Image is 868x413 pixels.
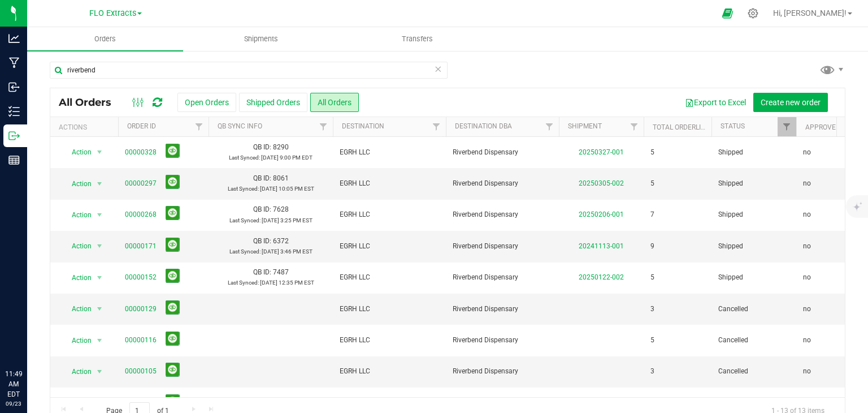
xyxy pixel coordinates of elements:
[229,154,260,161] span: Last Synced:
[579,210,624,218] a: 20250206-001
[8,106,20,117] inline-svg: Inventory
[650,209,654,220] span: 7
[253,174,271,182] span: QB ID:
[93,144,107,160] span: select
[625,117,644,136] a: Filter
[62,301,92,317] span: Action
[387,34,448,44] span: Transfers
[253,268,271,276] span: QB ID:
[778,117,796,136] a: Filter
[183,27,339,51] a: Shipments
[229,34,293,44] span: Shipments
[59,123,114,131] div: Actions
[125,366,157,377] a: 00000105
[8,154,20,166] inline-svg: Reports
[125,178,157,189] a: 00000297
[342,122,384,130] a: Destination
[453,147,552,158] span: Riverbend Dispensary
[650,241,654,252] span: 9
[93,333,107,349] span: select
[650,272,654,283] span: 5
[718,366,789,377] span: Cancelled
[718,272,789,283] span: Shipped
[653,123,714,131] a: Total Orderlines
[8,33,20,44] inline-svg: Analytics
[93,270,107,286] span: select
[62,364,92,380] span: Action
[310,93,359,112] button: All Orders
[453,209,552,220] span: Riverbend Dispensary
[260,186,314,192] span: [DATE] 10:05 PM EST
[62,270,92,286] span: Action
[273,174,289,182] span: 8061
[8,130,20,141] inline-svg: Outbound
[453,178,552,189] span: Riverbend Dispensary
[718,147,789,158] span: Shipped
[218,122,262,130] a: QB Sync Info
[5,369,22,399] p: 11:49 AM EDT
[127,122,156,130] a: Order ID
[93,395,107,411] span: select
[761,98,821,107] span: Create new order
[260,279,314,286] span: [DATE] 12:35 PM EST
[89,8,136,18] span: FLO Extracts
[229,248,261,255] span: Last Synced:
[721,122,745,130] a: Status
[261,154,313,161] span: [DATE] 9:00 PM EDT
[340,178,439,189] span: EGRH LLC
[579,242,624,250] a: 20241113-001
[340,147,439,158] span: EGRH LLC
[568,122,602,130] a: Shipment
[93,176,107,192] span: select
[8,81,20,93] inline-svg: Inbound
[62,333,92,349] span: Action
[718,209,789,220] span: Shipped
[715,2,740,24] span: Open Ecommerce Menu
[650,147,654,158] span: 5
[93,238,107,254] span: select
[229,217,261,223] span: Last Synced:
[273,205,289,213] span: 7628
[803,147,811,158] span: no
[803,272,811,283] span: no
[273,237,289,245] span: 6372
[228,279,259,286] span: Last Synced:
[125,241,157,252] a: 00000171
[455,122,512,130] a: Destination DBA
[453,366,552,377] span: Riverbend Dispensary
[5,399,22,408] p: 09/23
[62,395,92,411] span: Action
[253,205,271,213] span: QB ID:
[273,143,289,151] span: 8290
[803,304,811,315] span: no
[125,147,157,158] a: 00000328
[453,272,552,283] span: Riverbend Dispensary
[650,304,654,315] span: 3
[262,217,313,223] span: [DATE] 3:25 PM EST
[125,304,157,315] a: 00000129
[803,209,811,220] span: no
[93,207,107,223] span: select
[453,335,552,346] span: Riverbend Dispensary
[746,8,760,19] div: Manage settings
[803,241,811,252] span: no
[190,117,209,136] a: Filter
[228,186,259,192] span: Last Synced:
[434,62,442,76] span: Clear
[340,335,439,346] span: EGRH LLC
[62,207,92,223] span: Action
[453,241,552,252] span: Riverbend Dispensary
[753,93,828,112] button: Create new order
[253,143,271,151] span: QB ID:
[650,178,654,189] span: 5
[125,209,157,220] a: 00000268
[93,364,107,380] span: select
[339,27,495,51] a: Transfers
[340,209,439,220] span: EGRH LLC
[427,117,446,136] a: Filter
[27,27,183,51] a: Orders
[453,304,552,315] span: Riverbend Dispensary
[125,272,157,283] a: 00000152
[340,366,439,377] span: EGRH LLC
[79,34,131,44] span: Orders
